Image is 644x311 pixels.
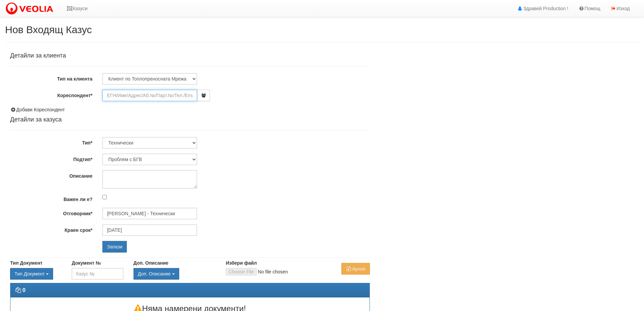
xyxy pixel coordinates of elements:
[15,271,45,276] span: Тип Документ
[102,208,197,219] input: Търсене по Име / Имейл
[226,260,257,266] label: Избери файл
[10,268,53,280] button: Тип Документ
[134,268,216,280] div: Двоен клик, за изчистване на избраната стойност.
[10,268,62,280] div: Двоен клик, за изчистване на избраната стойност.
[102,241,127,252] input: Запази
[134,268,179,280] button: Доп. Описание
[134,260,168,266] label: Доп. Описание
[10,52,370,59] h4: Детайли за клиента
[5,24,639,35] h2: Нов Входящ Казус
[5,170,97,179] label: Описание
[102,90,197,101] input: ЕГН/Име/Адрес/Аб.№/Парт.№/Тел./Email
[5,208,97,217] label: Отговорник*
[10,116,370,123] h4: Детайли за казуса
[5,90,97,99] label: Кореспондент*
[102,224,197,236] input: Търсене по Име / Имейл
[5,154,97,163] label: Подтип*
[5,2,56,16] img: VeoliaLogo.png
[138,271,171,276] span: Доп. Описание
[22,287,25,293] strong: 0
[5,224,97,234] label: Краен срок*
[72,260,101,266] label: Документ №
[5,73,97,82] label: Тип на клиента
[341,263,369,274] button: Архив
[10,106,370,113] div: Добави Кореспондент
[10,260,43,266] label: Тип Документ
[72,268,123,280] input: Казус №
[5,194,97,203] label: Важен ли е?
